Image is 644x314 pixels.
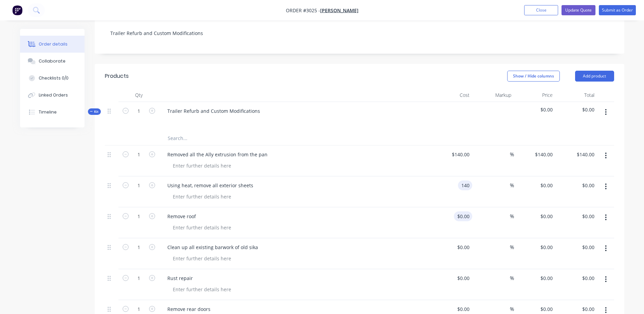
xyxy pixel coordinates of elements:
[162,180,259,190] div: Using heat, remove all exterior sheets
[20,53,85,70] button: Collaborate
[162,106,265,116] div: Trailer Refurb and Custom Modifications
[39,41,68,47] div: Order details
[507,71,560,82] button: Show / Hide columns
[575,71,614,82] button: Add product
[20,104,85,121] button: Timeline
[162,211,201,221] div: Remove roof
[39,92,68,98] div: Linked Orders
[20,70,85,87] button: Checklists 0/0
[20,87,85,104] button: Linked Orders
[12,5,22,15] img: Factory
[472,88,514,102] div: Markup
[39,109,57,115] div: Timeline
[88,108,101,115] div: Kit
[162,242,263,252] div: Clean up all existing barwork of old sika
[118,88,159,102] div: Qty
[167,132,303,145] input: Search...
[105,72,129,80] div: Products
[510,151,514,158] span: %
[517,106,553,113] span: $0.00
[39,75,69,81] div: Checklists 0/0
[286,7,320,14] span: Order #3025 -
[90,109,99,114] span: Kit
[514,88,556,102] div: Price
[20,36,85,53] button: Order details
[105,23,614,43] div: Trailer Refurb and Custom Modifications
[320,7,358,14] a: [PERSON_NAME]
[562,5,595,15] button: Update Quote
[510,243,514,251] span: %
[162,273,198,283] div: Rust repair
[431,88,473,102] div: Cost
[162,150,273,159] div: Removed all the Ally extrusion from the pan
[39,58,66,64] div: Collaborate
[510,181,514,189] span: %
[599,5,636,15] button: Submit as Order
[524,5,558,15] button: Close
[510,305,514,313] span: %
[510,274,514,282] span: %
[510,212,514,220] span: %
[162,304,216,314] div: Remove rear doors
[555,88,597,102] div: Total
[558,106,594,113] span: $0.00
